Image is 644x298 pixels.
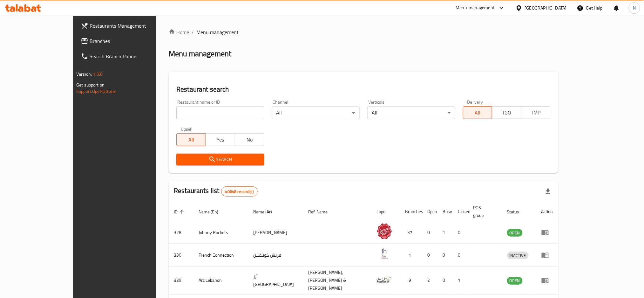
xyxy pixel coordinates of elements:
label: Upsell [181,127,193,131]
th: Branches [400,202,422,221]
span: Search [181,156,259,163]
td: 2 [422,267,437,295]
div: Menu [541,229,553,236]
button: Yes [206,133,235,146]
td: 328 [169,221,193,244]
td: [PERSON_NAME],[PERSON_NAME] & [PERSON_NAME] [303,267,372,295]
td: 0 [437,267,453,295]
td: أرز [GEOGRAPHIC_DATA] [248,267,303,295]
span: ID [174,208,186,216]
nav: breadcrumb [169,28,558,36]
td: 0 [453,221,468,244]
a: Support.OpsPlatform [76,87,117,95]
button: Search [176,154,264,165]
th: Logo [371,202,400,221]
span: TGO [495,108,519,117]
div: Export file [540,184,556,199]
td: 1 [437,221,453,244]
label: Delivery [467,100,483,104]
span: OPEN [507,229,523,237]
span: Yes [208,135,233,144]
td: French Connection [193,244,248,267]
span: OPEN [507,277,523,284]
span: All [179,135,203,144]
h2: Restaurant search [176,85,551,94]
th: Closed [453,202,468,221]
div: All [272,107,360,119]
a: Branches [76,33,181,49]
span: TMP [524,108,548,117]
input: Search for restaurant name or ID.. [176,107,264,119]
button: No [235,133,264,146]
li: / [192,28,194,36]
h2: Menu management [169,49,231,59]
span: Search Branch Phone [90,52,176,60]
a: Restaurants Management [76,18,181,33]
div: Menu [541,251,553,259]
div: Menu [541,277,553,284]
span: Restaurants Management [90,22,176,30]
span: 40648 record(s) [221,189,257,195]
th: Action [536,202,558,221]
span: No [238,135,262,144]
td: 339 [169,267,193,295]
td: 9 [400,267,422,295]
span: INACTIVE [507,252,529,259]
td: 0 [422,221,437,244]
td: 0 [437,244,453,267]
div: All [367,107,455,119]
img: French Connection [376,246,392,262]
div: Menu-management [456,4,495,12]
span: Status [507,208,528,216]
button: All [176,133,206,146]
img: Johnny Rockets [376,223,392,239]
button: TGO [492,106,521,119]
th: Open [422,202,437,221]
span: Branches [90,37,176,45]
button: All [463,106,492,119]
td: 0 [422,244,437,267]
a: Search Branch Phone [76,49,181,64]
td: فرنش كونكشن [248,244,303,267]
button: TMP [521,106,551,119]
h2: Restaurants list [174,186,258,197]
span: Menu management [196,28,239,36]
span: 1.0.0 [93,70,103,78]
span: Name (En) [199,208,227,216]
span: POS group [473,204,494,219]
td: 1 [400,244,422,267]
td: 37 [400,221,422,244]
span: All [466,108,490,117]
td: 1 [453,267,468,295]
div: [GEOGRAPHIC_DATA] [525,4,567,11]
td: 0 [453,244,468,267]
th: Busy [437,202,453,221]
span: Get support on: [76,81,105,89]
span: Version: [76,70,92,78]
span: N [633,4,636,11]
td: 330 [169,244,193,267]
div: Total records count [221,186,258,197]
span: Name (Ar) [253,208,280,216]
td: [PERSON_NAME] [248,221,303,244]
td: Arz Lebanon [193,267,248,295]
img: Arz Lebanon [376,271,392,287]
td: Johnny Rockets [193,221,248,244]
span: Ref. Name [308,208,336,216]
